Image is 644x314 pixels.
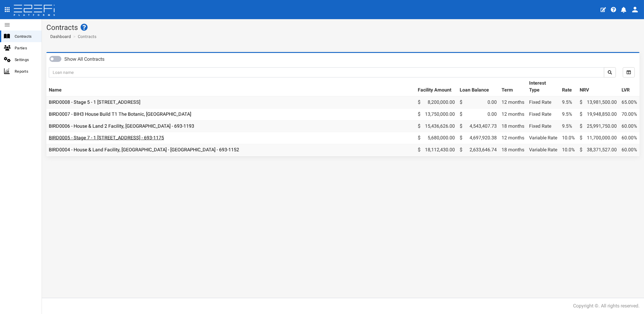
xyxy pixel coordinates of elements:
[499,108,527,120] td: 12 months
[499,96,527,108] td: 12 months
[457,108,499,120] td: 0.00
[527,96,560,108] td: Fixed Rate
[577,108,619,120] td: 19,948,850.00
[577,144,619,156] td: 38,371,527.00
[15,68,37,75] span: Reports
[415,108,457,120] td: 13,750,000.00
[46,77,415,96] th: Name
[15,33,37,40] span: Contracts
[415,132,457,144] td: 5,680,000.00
[527,132,560,144] td: Variable Rate
[619,108,640,120] td: 70.00%
[619,144,640,156] td: 60.00%
[619,120,640,132] td: 60.00%
[499,144,527,156] td: 18 months
[46,24,640,31] h1: Contracts
[577,77,619,96] th: NRV
[49,123,194,129] a: BIRD0006 - House & Land 2 Facility, [GEOGRAPHIC_DATA] - 693-1193
[415,144,457,156] td: 18,112,430.00
[619,77,640,96] th: LVR
[499,120,527,132] td: 18 months
[48,33,71,39] a: Dashboard
[573,303,640,310] div: Copyright ©. All rights reserved.
[457,96,499,108] td: 0.00
[15,45,37,51] span: Parties
[527,120,560,132] td: Fixed Rate
[527,144,560,156] td: Variable Rate
[15,56,37,63] span: Settings
[527,108,560,120] td: Fixed Rate
[560,77,577,96] th: Rate
[577,120,619,132] td: 25,991,750.00
[560,132,577,144] td: 10.0%
[49,99,140,105] a: BIRD0008 - Stage 5 - 1 [STREET_ADDRESS]
[457,144,499,156] td: 2,633,646.74
[49,147,239,153] a: BIRD0004 - House & Land Facility, [GEOGRAPHIC_DATA] - [GEOGRAPHIC_DATA] - 693-1152
[457,132,499,144] td: 4,697,920.38
[457,120,499,132] td: 4,543,407.73
[577,96,619,108] td: 13,981,500.00
[64,56,104,63] label: Show All Contracts
[415,77,457,96] th: Facility Amount
[527,77,560,96] th: Interest Type
[577,132,619,144] td: 11,700,000.00
[48,34,71,39] span: Dashboard
[49,111,191,117] a: BIRD0007 - BIH3 House Build T1 The Botanic, [GEOGRAPHIC_DATA]
[560,108,577,120] td: 9.5%
[457,77,499,96] th: Loan Balance
[619,96,640,108] td: 65.00%
[415,120,457,132] td: 15,436,626.00
[560,144,577,156] td: 10.0%
[560,120,577,132] td: 9.5%
[72,33,96,39] li: Contracts
[499,77,527,96] th: Term
[619,132,640,144] td: 60.00%
[415,96,457,108] td: 8,200,000.00
[499,132,527,144] td: 12 months
[560,96,577,108] td: 9.5%
[49,135,164,141] a: BIRD0005 - Stage 7 - 1 [STREET_ADDRESS] - 693-1175
[49,67,604,77] input: Loan name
